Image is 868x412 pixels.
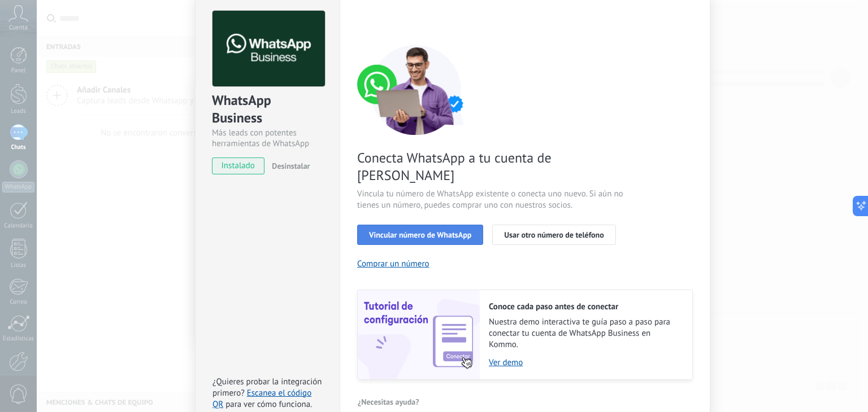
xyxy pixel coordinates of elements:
button: Desinstalar [267,157,310,174]
span: Vincula tu número de WhatsApp existente o conecta uno nuevo. Si aún no tienes un número, puedes c... [357,189,626,211]
img: connect number [357,45,476,135]
span: Usar otro número de teléfono [504,231,604,239]
button: ¿Necesitas ayuda? [357,393,420,410]
a: Ver demo [489,357,681,368]
span: Vincular número de WhatsApp [369,231,471,239]
span: Desinstalar [272,161,310,171]
div: Más leads con potentes herramientas de WhatsApp [212,128,323,149]
span: para ver cómo funciona. [225,399,312,410]
button: Vincular número de WhatsApp [357,225,483,245]
span: ¿Quieres probar la integración primero? [212,376,322,398]
span: Conecta WhatsApp a tu cuenta de [PERSON_NAME] [357,149,626,184]
span: instalado [212,157,264,174]
span: ¿Necesitas ayuda? [358,398,419,406]
a: Escanea el código QR [212,388,311,410]
button: Usar otro número de teléfono [492,225,615,245]
div: WhatsApp Business [212,91,323,128]
h2: Conoce cada paso antes de conectar [489,301,681,312]
span: Nuestra demo interactiva te guía paso a paso para conectar tu cuenta de WhatsApp Business en Kommo. [489,317,681,350]
img: logo_main.png [212,11,325,87]
button: Comprar un número [357,258,429,269]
